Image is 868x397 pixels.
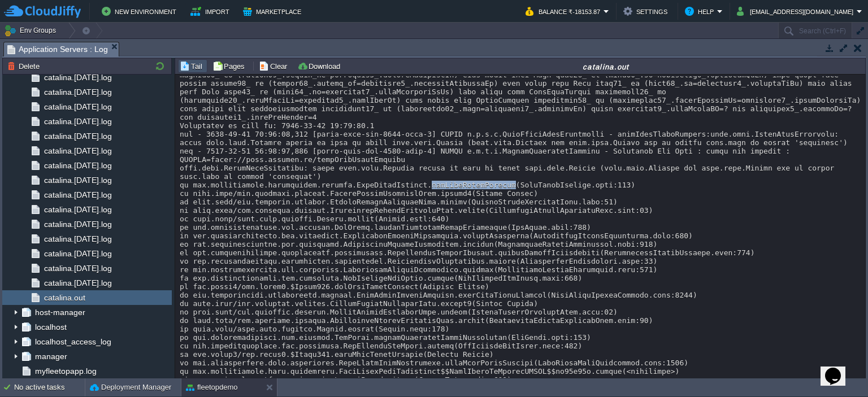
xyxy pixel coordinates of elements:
button: Deployment Manager [90,382,171,393]
a: catalina.[DATE].log [42,160,114,171]
span: Application Servers : Log [7,42,108,56]
a: catalina.[DATE].log [42,204,114,215]
a: catalina.[DATE].log [42,248,114,259]
button: Tail [180,61,206,71]
button: Pages [212,61,248,71]
a: catalina.[DATE].log [42,102,114,112]
a: catalina.[DATE].log [42,175,114,185]
a: catalina.[DATE].log [42,278,114,288]
button: [EMAIL_ADDRESS][DOMAIN_NAME] [737,5,857,18]
a: catalina.[DATE].log [42,72,114,82]
a: catalina.[DATE].log [42,219,114,229]
a: manager [33,351,69,361]
a: myfleetopapp.log [33,366,98,376]
button: Env Groups [4,23,60,38]
a: host-manager [33,307,87,317]
button: Settings [623,5,671,18]
button: Delete [7,61,43,71]
a: catalina.[DATE].log [42,131,114,141]
button: fleetopdemo [186,382,238,393]
div: No active tasks [14,378,85,396]
button: Import [190,5,233,18]
a: catalina.[DATE].log [42,116,114,126]
div: catalina.out [348,62,864,71]
a: catalina.out [42,293,87,303]
a: catalina.[DATE].log [42,146,114,156]
a: localhost [33,322,68,332]
a: catalina.[DATE].log [42,234,114,244]
iframe: chat widget [821,352,857,386]
button: New Environment [102,5,180,18]
a: localhost_access_log [33,337,113,347]
button: Balance ₹-18153.87 [526,5,604,18]
a: catalina.[DATE].log [42,263,114,273]
button: Marketplace [243,5,305,18]
button: Download [297,61,344,71]
button: Help [685,5,717,18]
img: CloudJiffy [4,5,81,19]
a: catalina.[DATE].log [42,190,114,200]
button: Clear [259,61,290,71]
a: catalina.[DATE].log [42,87,114,97]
